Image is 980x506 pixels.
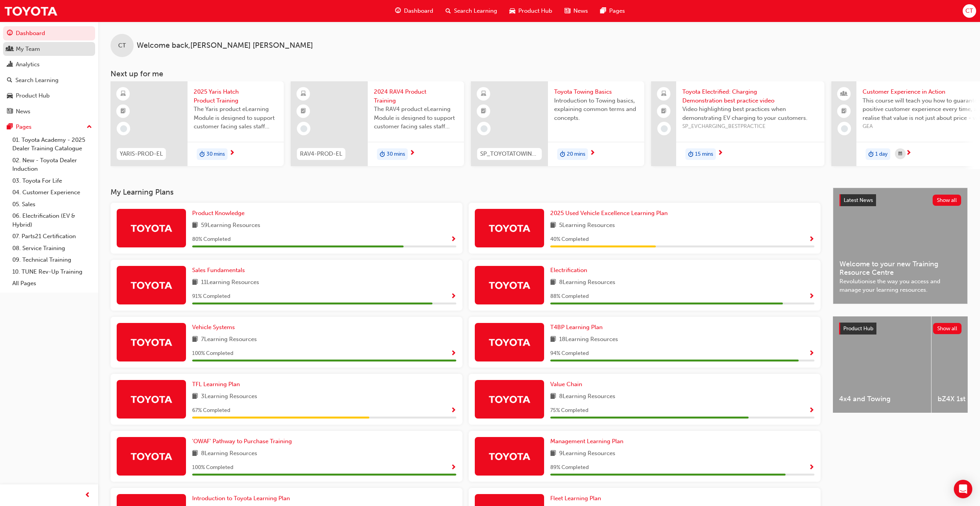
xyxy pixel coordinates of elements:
[199,149,205,159] span: duration-icon
[300,125,307,132] span: learningRecordVerb_NONE-icon
[488,335,531,349] img: Trak
[9,198,95,210] a: 05. Sales
[868,149,874,159] span: duration-icon
[488,278,531,292] img: Trak
[7,46,13,53] span: people-icon
[7,61,13,68] span: chart-icon
[833,316,931,413] a: 4x4 and Towing
[85,491,90,500] span: prev-icon
[833,188,968,304] a: Latest NewsShow allWelcome to your new Training Resource CentreRevolutionise the way you access a...
[550,494,604,503] a: Fleet Learning Plan
[481,125,487,132] span: learningRecordVerb_NONE-icon
[9,242,95,254] a: 08. Service Training
[192,380,243,389] a: TFL Learning Plan
[9,210,95,230] a: 06. Electrification (EV & Hybrid)
[9,134,95,155] a: 01. Toyota Academy - 2025 Dealer Training Catalogue
[809,293,814,300] span: Show Progress
[451,236,456,243] span: Show Progress
[809,464,814,471] span: Show Progress
[906,150,911,157] span: next-icon
[550,463,589,472] span: 89 % Completed
[389,3,439,19] a: guage-iconDashboard
[9,187,95,198] a: 04. Customer Experience
[201,449,257,459] span: 8 Learning Resources
[471,81,644,166] a: SP_TOYOTATOWING_0424Toyota Towing BasicsIntroduction to Towing basics, explaining common terms an...
[600,6,606,16] span: pages-icon
[192,437,295,446] a: 'OWAF' Pathway to Purchase Training
[3,89,95,103] a: Product Hub
[451,350,456,357] span: Show Progress
[954,480,972,498] div: Open Intercom Messenger
[451,464,456,471] span: Show Progress
[3,104,95,119] a: News
[3,25,95,120] button: DashboardMy TeamAnalyticsSearch LearningProduct HubNews
[809,349,814,358] button: Show Progress
[481,89,486,99] span: learningResourceType_ELEARNING-icon
[809,235,814,244] button: Show Progress
[192,349,233,358] span: 100 % Completed
[120,125,127,132] span: learningRecordVerb_NONE-icon
[839,395,925,403] span: 4x4 and Towing
[192,209,248,218] a: Product Knowledge
[451,406,456,415] button: Show Progress
[9,266,95,278] a: 10. TUNE Rev-Up Training
[16,107,30,116] div: News
[839,260,961,277] span: Welcome to your new Training Resource Centre
[192,324,235,331] span: Vehicle Systems
[87,122,92,132] span: up-icon
[488,449,531,463] img: Trak
[550,210,668,217] span: 2025 Used Vehicle Excellence Learning Plan
[550,349,589,358] span: 94 % Completed
[809,350,814,357] span: Show Progress
[550,221,556,230] span: book-icon
[809,407,814,414] span: Show Progress
[446,6,451,16] span: search-icon
[451,349,456,358] button: Show Progress
[594,3,631,19] a: pages-iconPages
[809,463,814,472] button: Show Progress
[404,7,433,15] span: Dashboard
[590,150,595,157] span: next-icon
[560,149,565,159] span: duration-icon
[839,323,962,335] a: Product HubShow all
[481,106,486,116] span: booktick-icon
[550,449,556,459] span: book-icon
[7,30,13,37] span: guage-icon
[717,150,723,157] span: next-icon
[550,292,589,301] span: 88 % Completed
[841,125,848,132] span: learningRecordVerb_NONE-icon
[682,87,818,105] span: Toyota Electrified: Charging Demonstration best practice video
[609,7,625,15] span: Pages
[559,335,618,345] span: 18 Learning Resources
[550,209,671,218] a: 2025 Used Vehicle Excellence Learning Plan
[451,293,456,300] span: Show Progress
[192,235,231,244] span: 80 % Completed
[9,175,95,187] a: 03. Toyota For Life
[573,7,588,15] span: News
[661,89,667,99] span: laptop-icon
[15,76,59,85] div: Search Learning
[192,494,293,503] a: Introduction to Toyota Learning Plan
[651,81,824,166] a: Toyota Electrified: Charging Demonstration best practice videoVideo highlighting best practices w...
[192,392,198,402] span: book-icon
[121,89,126,99] span: learningResourceType_ELEARNING-icon
[567,150,585,159] span: 20 mins
[839,194,961,207] a: Latest NewsShow all
[682,122,818,131] span: SP_EVCHARGING_BESTPRACTICE
[130,449,173,463] img: Trak
[550,324,603,331] span: T4BP Learning Plan
[7,108,13,115] span: news-icon
[550,266,590,275] a: Electrification
[201,335,257,345] span: 7 Learning Resources
[192,266,248,275] a: Sales Fundamentals
[695,150,713,159] span: 15 mins
[395,6,401,16] span: guage-icon
[16,123,32,131] div: Pages
[3,120,95,134] button: Pages
[480,150,539,158] span: SP_TOYOTATOWING_0424
[554,96,638,123] span: Introduction to Towing basics, explaining common terms and concepts.
[839,277,961,294] span: Revolutionise the way you access and manage your learning resources.
[192,449,198,459] span: book-icon
[130,335,173,349] img: Trak
[301,89,306,99] span: learningResourceType_ELEARNING-icon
